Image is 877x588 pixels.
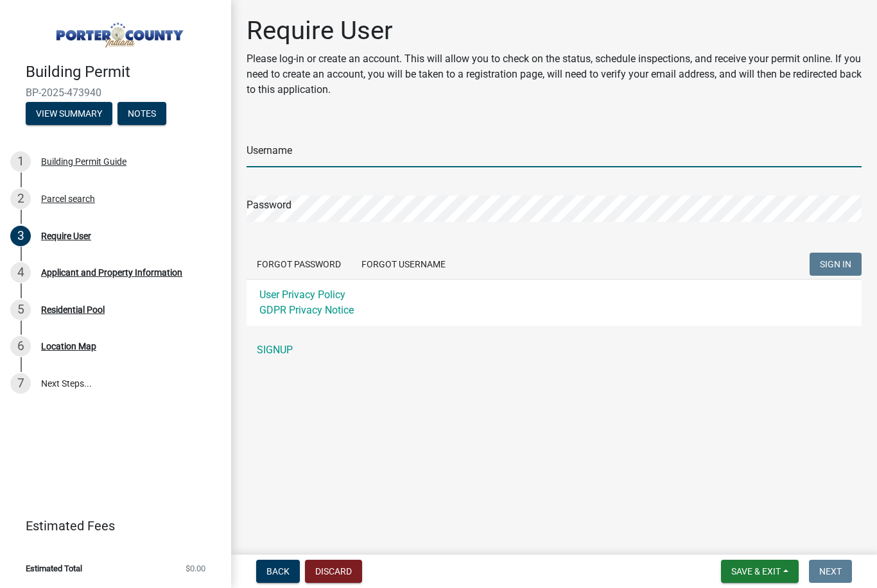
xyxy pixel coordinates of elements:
a: User Privacy Policy [259,289,345,301]
a: Estimated Fees [10,513,211,539]
div: 5 [10,299,31,320]
div: 7 [10,373,31,394]
div: Residential Pool [41,305,105,314]
div: Require User [41,231,91,240]
wm-modal-confirm: Notes [117,109,166,119]
div: 3 [10,226,31,246]
div: Parcel search [41,194,95,203]
button: Back [256,560,300,583]
button: Save & Exit [721,560,799,583]
h1: Require User [247,15,862,46]
a: SIGNUP [247,337,862,363]
div: 6 [10,336,31,357]
div: 1 [10,151,31,172]
button: SIGN IN [810,253,862,276]
img: Porter County, Indiana [26,13,211,49]
span: Back [266,566,290,576]
button: Notes [117,102,166,125]
span: Save & Exit [731,566,781,576]
span: Estimated Total [26,564,82,573]
span: $0.00 [186,564,205,573]
h4: Building Permit [26,63,221,81]
button: Discard [305,560,362,583]
a: GDPR Privacy Notice [259,304,354,316]
button: View Summary [26,102,112,125]
div: Location Map [41,342,96,351]
span: Next [819,566,842,576]
div: Applicant and Property Information [41,268,182,277]
div: 2 [10,189,31,209]
button: Next [809,560,852,583]
div: Building Permit Guide [41,157,126,166]
wm-modal-confirm: Summary [26,109,112,119]
span: BP-2025-473940 [26,87,205,99]
p: Please log-in or create an account. This will allow you to check on the status, schedule inspecti... [247,51,862,97]
button: Forgot Password [247,253,351,276]
span: SIGN IN [820,259,851,269]
div: 4 [10,262,31,283]
button: Forgot Username [351,253,456,276]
